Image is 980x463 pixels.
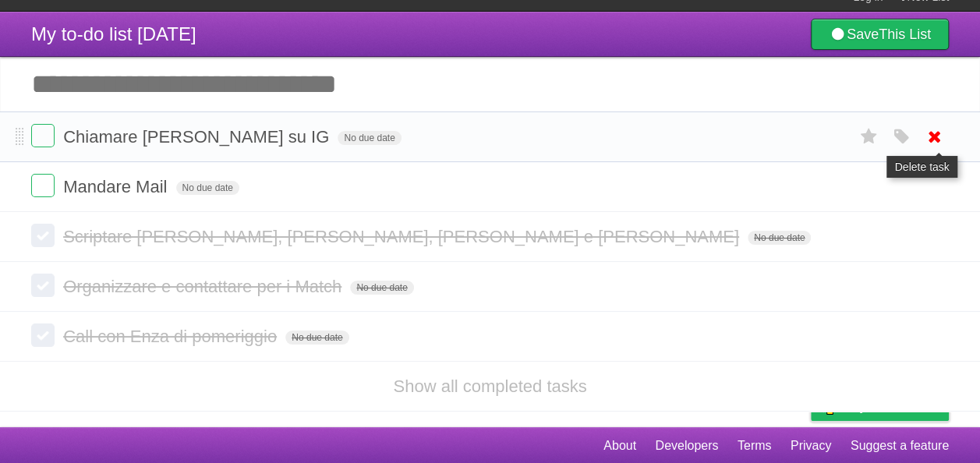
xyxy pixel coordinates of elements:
a: SaveThis List [811,19,949,50]
span: No due date [350,281,413,295]
label: Star task [854,174,883,200]
label: Done [31,224,55,247]
span: Mandare Mail [63,177,171,196]
span: No due date [748,231,811,245]
span: Chiamare [PERSON_NAME] su IG [63,127,333,147]
a: Terms [738,431,772,461]
span: Scriptare [PERSON_NAME], [PERSON_NAME], [PERSON_NAME] e [PERSON_NAME] [63,227,743,246]
label: Done [31,323,55,347]
b: This List [879,27,931,42]
label: Done [31,274,55,297]
a: Privacy [791,431,831,461]
span: My to-do list [DATE] [31,23,196,44]
span: Organizzare e contattare per i Match [63,277,345,296]
label: Done [31,124,55,147]
label: Star task [854,124,883,150]
a: Suggest a feature [851,431,949,461]
a: About [603,431,636,461]
span: Buy me a coffee [844,393,941,420]
a: Developers [655,431,718,461]
span: No due date [285,330,348,345]
span: No due date [176,181,239,195]
label: Done [31,174,55,197]
a: Show all completed tasks [393,376,586,396]
span: Call con Enza di pomeriggio [63,327,281,346]
span: No due date [338,131,401,145]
